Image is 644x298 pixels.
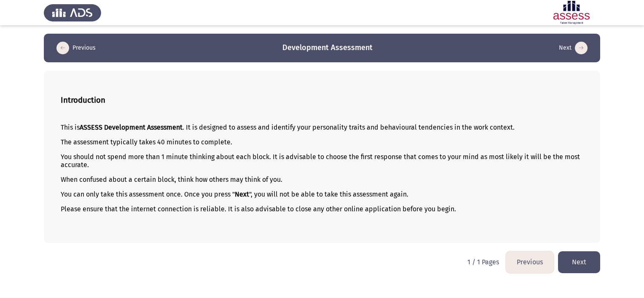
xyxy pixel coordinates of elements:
p: This is . It is designed to assess and identify your personality traits and behavioural tendencie... [61,123,583,131]
button: load next page [558,251,600,273]
p: The assessment typically takes 40 minutes to complete. [61,138,583,146]
p: 1 / 1 Pages [467,258,499,266]
b: Next [235,190,249,198]
img: Assessment logo of Development Assessment R1 (EN/AR) [543,1,600,24]
p: You can only take this assessment once. Once you press " ", you will not be able to take this ass... [61,190,583,198]
b: Introduction [61,96,105,105]
b: ASSESS Development Assessment [80,123,182,131]
button: load previous page [54,41,98,55]
button: load next page [556,41,590,55]
p: Please ensure that the internet connection is reliable. It is also advisable to close any other o... [61,205,583,213]
p: You should not spend more than 1 minute thinking about each block. It is advisable to choose the ... [61,153,583,169]
button: load previous page [506,251,554,273]
h3: Development Assessment [282,43,373,53]
img: Assess Talent Management logo [44,1,101,24]
p: When confused about a certain block, think how others may think of you. [61,176,583,184]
